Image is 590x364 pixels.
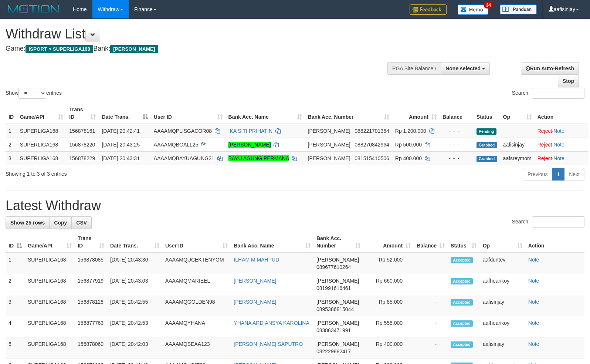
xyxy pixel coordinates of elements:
[75,316,107,337] td: 156877763
[107,316,162,337] td: [DATE] 20:42:53
[25,274,75,295] td: SUPERLIGA168
[71,216,92,229] a: CSV
[395,155,422,161] span: Rp 400.000
[553,128,564,134] a: Note
[532,216,584,227] input: Search:
[69,155,95,161] span: 156878229
[6,274,25,295] td: 2
[528,341,539,347] a: Note
[355,142,389,148] span: Copy 088270842964 to clipboard
[451,341,473,348] span: Accepted
[6,151,17,165] td: 3
[316,306,354,312] span: Copy 0895386815044 to clipboard
[316,348,351,354] span: Copy 082229882417 to clipboard
[154,128,212,134] span: AAAAMQPLISGACOR08
[313,232,363,253] th: Bank Acc. Number: activate to sort column ascending
[316,299,359,305] span: [PERSON_NAME]
[363,337,414,358] td: Rp 400,000
[162,295,231,316] td: AAAAMQGOLDEN98
[387,62,441,75] div: PGA Site Balance /
[107,232,162,253] th: Date Trans.: activate to sort column ascending
[6,316,25,337] td: 4
[442,155,471,162] div: - - -
[441,62,490,75] button: None selected
[110,45,158,53] span: [PERSON_NAME]
[226,103,305,124] th: Bank Acc. Name: activate to sort column ascending
[316,341,359,347] span: [PERSON_NAME]
[69,142,95,148] span: 156878220
[525,232,584,253] th: Action
[305,103,392,124] th: Bank Acc. Number: activate to sort column ascending
[154,142,199,148] span: AAAAMQBGALL25
[500,103,535,124] th: Op: activate to sort column ascending
[477,128,496,135] span: Pending
[69,128,95,134] span: 156878161
[234,278,276,284] a: [PERSON_NAME]
[151,103,226,124] th: User ID: activate to sort column ascending
[234,320,309,326] a: YHANA ARDIANSYA KAROLINA
[6,124,17,138] td: 1
[363,274,414,295] td: Rp 660,000
[451,320,473,327] span: Accepted
[102,155,139,161] span: [DATE] 20:43:31
[484,2,494,9] span: 34
[107,337,162,358] td: [DATE] 20:42:03
[26,45,93,53] span: ISPORT > SUPERLIGA168
[162,253,231,274] td: AAAAMQUCEKTENYOM
[480,274,525,295] td: aafheankoy
[6,45,386,53] h4: Game: Bank:
[49,216,72,229] a: Copy
[316,257,359,263] span: [PERSON_NAME]
[564,168,584,181] a: Next
[480,316,525,337] td: aafheankoy
[451,299,473,306] span: Accepted
[442,127,471,135] div: - - -
[6,167,240,178] div: Showing 1 to 3 of 3 entries
[17,103,67,124] th: Game/API: activate to sort column ascending
[162,337,231,358] td: AAAAMQSEAA123
[445,65,481,71] span: None selected
[558,75,579,87] a: Stop
[538,155,552,161] a: Reject
[480,337,525,358] td: aafisinjay
[451,278,473,284] span: Accepted
[102,128,139,134] span: [DATE] 20:42:41
[234,299,276,305] a: [PERSON_NAME]
[75,337,107,358] td: 156878060
[480,295,525,316] td: aafisinjay
[316,285,351,291] span: Copy 081991616461 to clipboard
[6,232,25,253] th: ID: activate to sort column descending
[474,103,500,124] th: Status
[6,198,584,213] h1: Latest Withdraw
[6,88,62,99] label: Show entries
[99,103,150,124] th: Date Trans.: activate to sort column descending
[228,128,273,134] a: IKA SITI PRIHATIN
[107,295,162,316] td: [DATE] 20:42:55
[228,142,271,148] a: [PERSON_NAME]
[231,232,313,253] th: Bank Acc. Name: activate to sort column ascending
[553,155,564,161] a: Note
[395,128,426,134] span: Rp 1.200.000
[528,299,539,305] a: Note
[528,320,539,326] a: Note
[535,151,588,165] td: ·
[451,257,473,263] span: Accepted
[107,274,162,295] td: [DATE] 20:43:03
[500,138,535,151] td: aafisinjay
[355,128,389,134] span: Copy 088221701354 to clipboard
[363,253,414,274] td: Rp 52,000
[442,141,471,148] div: - - -
[414,316,448,337] td: -
[440,103,474,124] th: Balance
[66,103,99,124] th: Trans ID: activate to sort column ascending
[6,4,62,15] img: MOTION_logo.png
[308,155,350,161] span: [PERSON_NAME]
[410,4,447,15] img: Feedback.jpg
[6,27,386,41] h1: Withdraw List
[76,220,87,226] span: CSV
[6,253,25,274] td: 1
[316,320,359,326] span: [PERSON_NAME]
[25,337,75,358] td: SUPERLIGA168
[102,142,139,148] span: [DATE] 20:43:25
[54,220,67,226] span: Copy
